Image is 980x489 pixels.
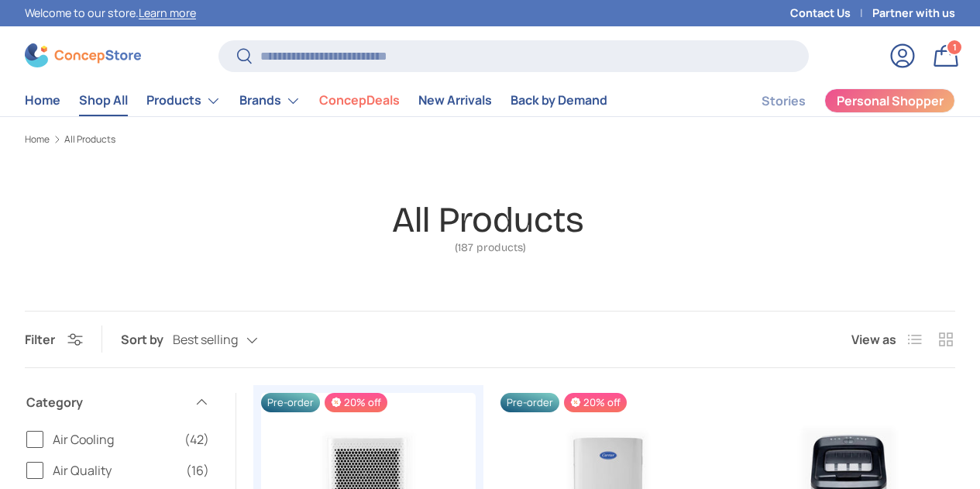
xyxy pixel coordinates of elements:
[319,85,400,115] a: ConcepDeals
[392,243,588,253] span: (187 products)
[564,393,627,412] span: 20% off
[511,85,607,115] a: Back by Demand
[25,85,60,115] a: Home
[953,41,957,53] span: 1
[139,5,196,20] a: Learn more
[724,85,955,116] nav: Secondary
[53,461,177,480] span: Air Quality
[392,198,584,241] h1: All Products
[186,461,209,480] span: (16)
[25,5,196,22] p: Welcome to our store.
[25,331,55,348] span: Filter
[500,393,559,412] span: Pre-order
[25,331,83,348] button: Filter
[230,85,310,116] summary: Brands
[53,430,175,449] span: Air Cooling
[25,135,50,144] a: Home
[25,133,955,146] nav: Breadcrumbs
[121,330,173,349] label: Sort by
[79,85,128,115] a: Shop All
[837,95,944,107] span: Personal Shopper
[173,326,289,353] button: Best selling
[261,393,320,412] span: Pre-order
[239,85,301,116] a: Brands
[790,5,872,22] a: Contact Us
[25,43,141,67] img: ConcepStore
[26,393,184,412] span: Category
[146,85,221,116] a: Products
[137,85,230,116] summary: Products
[872,5,955,22] a: Partner with us
[824,88,955,113] a: Personal Shopper
[25,85,607,116] nav: Primary
[173,332,238,347] span: Best selling
[762,86,806,116] a: Stories
[851,330,896,349] span: View as
[418,85,492,115] a: New Arrivals
[325,393,387,412] span: 20% off
[184,430,209,449] span: (42)
[26,374,209,430] summary: Category
[64,135,115,144] a: All Products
